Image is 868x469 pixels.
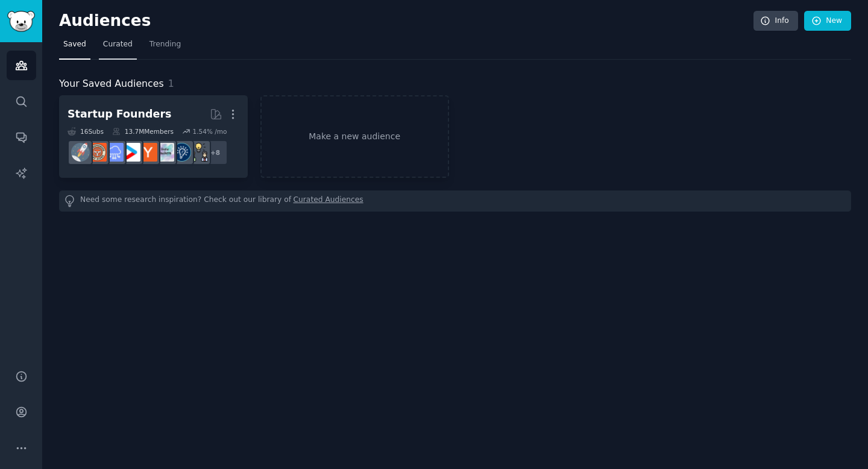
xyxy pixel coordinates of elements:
a: Trending [145,35,185,60]
div: 16 Sub s [68,127,104,136]
span: Trending [149,39,181,50]
div: 1.54 % /mo [192,127,227,136]
div: 13.7M Members [112,127,174,136]
img: EntrepreneurRideAlong [88,143,107,162]
img: GummySearch logo [7,11,35,32]
img: startup [122,143,140,162]
a: New [804,11,851,31]
span: 1 [168,78,174,89]
img: startups [71,143,90,162]
img: ycombinator [139,143,157,162]
a: Startup Founders16Subs13.7MMembers1.54% /mo+8growmybusinessEntrepreneurshipindiehackersycombinato... [59,95,248,178]
div: Startup Founders [68,107,171,122]
a: Saved [59,35,90,60]
span: Saved [63,39,86,50]
span: Curated [103,39,133,50]
span: Your Saved Audiences [59,77,164,92]
a: Curated [99,35,137,60]
img: SaaS [105,143,124,162]
img: growmybusiness [189,143,208,162]
a: Info [753,11,798,31]
h2: Audiences [59,11,753,31]
img: Entrepreneurship [172,143,191,162]
a: Curated Audiences [294,195,363,207]
div: + 8 [203,140,228,165]
img: indiehackers [156,143,174,162]
div: Need some research inspiration? Check out our library of [59,190,851,212]
a: Make a new audience [260,95,449,178]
